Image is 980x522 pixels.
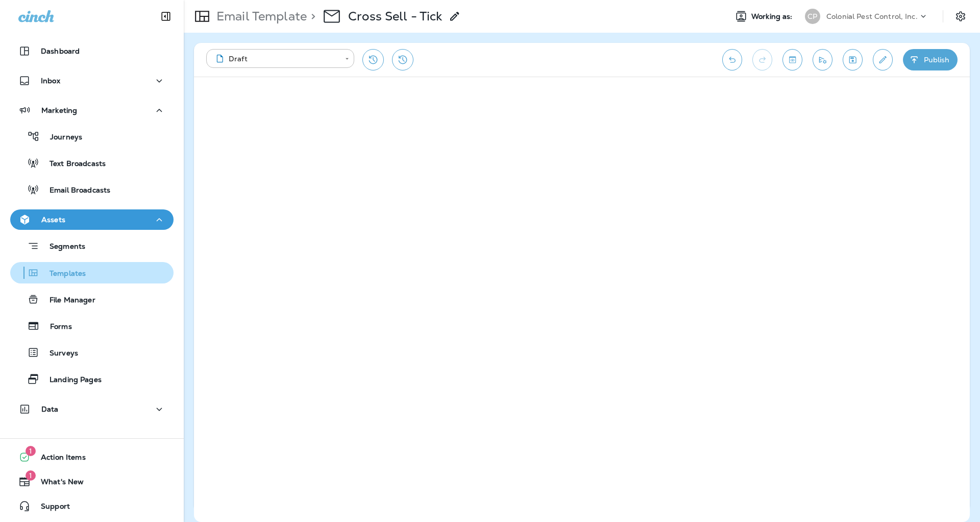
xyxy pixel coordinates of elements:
p: Segments [39,242,85,252]
p: Assets [41,216,65,224]
span: Working as: [751,12,795,21]
p: Inbox [41,77,60,85]
button: Settings [951,7,970,26]
p: Templates [39,269,86,279]
p: Cross Sell - Tick [348,9,442,24]
button: Surveys [10,342,174,363]
p: Dashboard [41,47,80,55]
div: CP [805,9,820,24]
p: Email Broadcasts [39,186,110,196]
button: Restore from previous version [362,49,384,70]
button: Data [10,399,174,419]
button: Journeys [10,126,174,147]
p: Data [41,405,59,413]
p: > [307,9,315,24]
span: Action Items [31,453,86,465]
button: Undo [722,49,742,70]
button: Marketing [10,100,174,121]
button: 1What's New [10,471,174,492]
button: Email Broadcasts [10,179,174,200]
button: Forms [10,315,174,337]
button: Publish [903,49,958,70]
button: Support [10,496,174,516]
p: File Manager [39,296,95,305]
button: Send test email [813,49,832,70]
button: Toggle preview [782,49,802,70]
button: Save [843,49,863,70]
span: 1 [26,470,36,481]
button: Templates [10,262,174,283]
button: Inbox [10,70,174,91]
button: Dashboard [10,41,174,61]
button: Assets [10,209,174,230]
button: 1Action Items [10,447,174,467]
button: Landing Pages [10,368,174,390]
button: Text Broadcasts [10,152,174,174]
button: View Changelog [392,49,413,70]
span: What's New [31,478,84,490]
p: Landing Pages [39,375,102,385]
span: 1 [26,446,36,456]
button: File Manager [10,289,174,310]
button: Collapse Sidebar [152,6,180,27]
div: Draft [213,54,338,64]
p: Surveys [39,349,78,359]
span: Support [31,502,70,514]
p: Colonial Pest Control, Inc. [826,12,918,20]
p: Forms [40,322,72,332]
button: Edit details [873,49,893,70]
p: Journeys [40,133,82,143]
p: Email Template [212,9,307,24]
p: Marketing [41,106,77,114]
button: Segments [10,235,174,257]
p: Text Broadcasts [39,159,106,169]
